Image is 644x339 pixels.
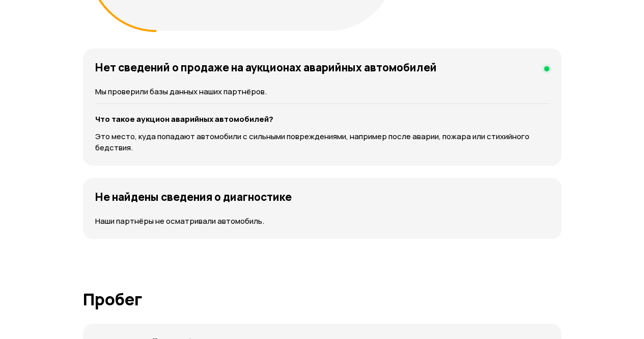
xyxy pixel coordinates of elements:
h4: Нет сведений о продаже на аукционах аварийных автомобилей [95,61,437,74]
h4: Не найдены сведения о диагностике [95,190,292,203]
p: Наши партнёры не осматривали автомобиль. [95,216,549,227]
strong: Что такое аукцион аварийных автомобилей? [95,114,273,124]
h1: Пробег [83,290,562,308]
p: Это место, куда попадают автомобили с сильными повреждениями, например после аварии, пожара или с... [95,131,549,153]
p: Мы проверили базы данных наших партнёров. [95,86,549,97]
